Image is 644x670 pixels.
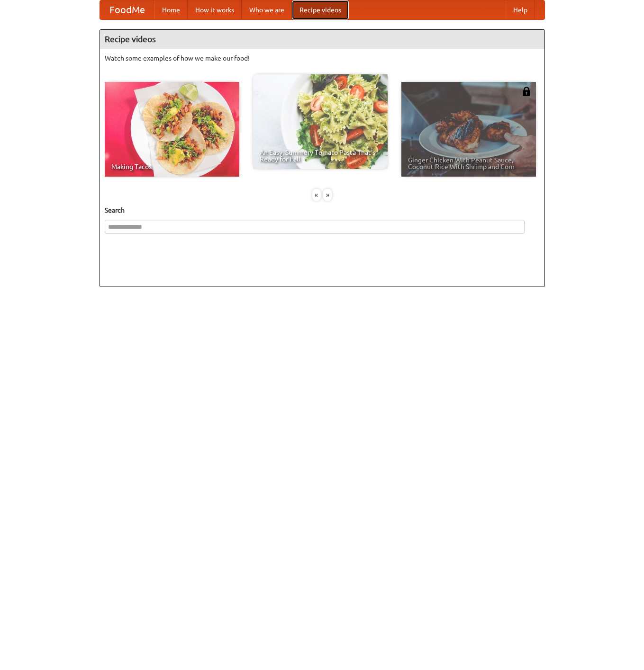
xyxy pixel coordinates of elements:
div: » [323,189,332,201]
a: Making Tacos [105,82,239,177]
span: An Easy, Summery Tomato Pasta That's Ready for Fall [260,149,381,162]
div: « [312,189,321,201]
a: FoodMe [100,0,154,19]
a: Help [506,0,535,19]
a: Who we are [242,0,292,19]
a: Recipe videos [292,0,349,19]
p: Watch some examples of how we make our food! [105,54,540,63]
a: How it works [188,0,242,19]
a: An Easy, Summery Tomato Pasta That's Ready for Fall [253,74,388,169]
img: 483408.png [522,87,531,96]
h5: Search [105,205,540,215]
a: Home [154,0,188,19]
span: Making Tacos [111,163,233,170]
h4: Recipe videos [100,30,544,49]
